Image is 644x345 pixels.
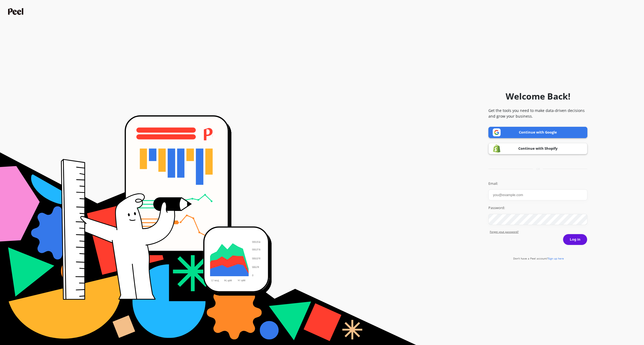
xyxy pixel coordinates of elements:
[488,181,587,186] label: Email:
[488,108,587,119] p: Get the tools you need to make data-driven decisions and grow your business.
[548,257,564,260] span: Sign up here
[488,189,587,200] input: you@example.com
[490,230,587,234] a: Forgot yout password?
[506,90,570,103] h1: Welcome Back!
[493,144,501,153] img: Shopify logo
[488,167,587,171] div: or
[493,128,501,136] img: Google logo
[513,257,564,260] a: Don't have a Peel account?Sign up here
[563,234,587,245] button: Log in
[488,127,587,138] a: Continue with Google
[488,205,587,211] label: Password:
[488,143,587,154] a: Continue with Shopify
[8,8,25,15] img: Peel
